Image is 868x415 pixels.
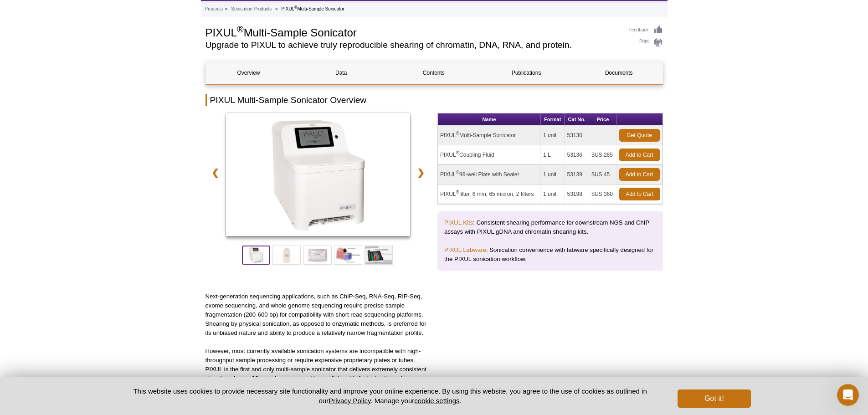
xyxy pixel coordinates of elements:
[541,126,565,145] td: 1 unit
[541,165,565,184] td: 1 unit
[678,389,750,408] button: Got it!
[205,41,620,49] h2: Upgrade to PIXUL to achieve truly reproducible shearing of chromatin, DNA, RNA, and protein.
[629,25,663,35] a: Feedback
[298,62,384,84] a: Data
[226,113,411,239] a: PIXUL Multi-Sample Sonicator
[483,62,569,84] a: Publications
[414,397,459,405] button: cookie settings
[589,113,616,126] th: Price
[619,129,660,142] a: Get Quote
[206,62,292,84] a: Overview
[565,113,589,126] th: Cat No.
[231,5,272,13] a: Sonication Products
[205,25,620,39] h1: PIXUL Multi-Sample Sonicator
[281,6,344,11] li: PIXUL Multi-Sample Sonicator
[205,94,663,106] h2: PIXUL Multi-Sample Sonicator Overview
[226,113,411,236] img: PIXUL Multi-Sample Sonicator
[589,145,616,165] td: $US 285
[456,131,459,136] sup: ®
[444,246,656,264] p: : Sonication convenience with labware specifically designed for the PIXUL sonication workflow.
[565,184,589,204] td: 53198
[205,292,431,338] p: Next-generation sequencing applications, such as ChIP-Seq, RNA-Seq, RIP-Seq, exome sequencing, an...
[329,397,370,405] a: Privacy Policy
[444,219,473,226] a: PIXUL Kits
[444,246,486,253] a: PIXUL Labware
[565,145,589,165] td: 53136
[541,113,565,126] th: Format
[225,6,228,11] li: »
[619,168,660,181] a: Add to Cart
[589,165,616,184] td: $US 45
[576,62,662,84] a: Documents
[438,126,541,145] td: PIXUL Multi-Sample Sonicator
[205,162,225,183] a: ❮
[456,170,459,175] sup: ®
[565,165,589,184] td: 53139
[411,162,431,183] a: ❯
[456,190,459,195] sup: ®
[438,184,541,204] td: PIXUL filter, 6 mm, 65 micron, 2 filters
[565,126,589,145] td: 53130
[438,113,541,126] th: Name
[837,384,859,406] iframe: Intercom live chat
[237,24,244,34] sup: ®
[391,62,477,84] a: Contents
[294,5,297,10] sup: ®
[275,6,278,11] li: »
[541,184,565,204] td: 1 unit
[118,386,663,405] p: This website uses cookies to provide necessary site functionality and improve your online experie...
[205,347,431,392] p: However, most currently available sonication systems are incompatible with high-throughput sample...
[438,165,541,184] td: PIXUL 96-well Plate with Sealer
[456,150,459,155] sup: ®
[438,145,541,165] td: PIXUL Coupling Fluid
[629,37,663,47] a: Print
[589,184,616,204] td: $US 360
[619,188,660,200] a: Add to Cart
[205,5,223,13] a: Products
[619,149,660,161] a: Add to Cart
[541,145,565,165] td: 1 L
[444,218,656,236] p: : Consistent shearing performance for downstream NGS and ChIP assays with PIXUL gDNA and chromati...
